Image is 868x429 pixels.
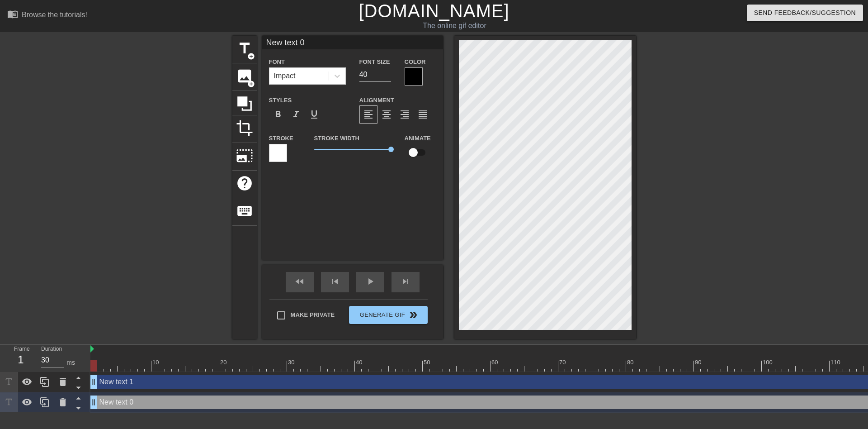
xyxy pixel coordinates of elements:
div: The online gif editor [294,20,615,31]
span: crop [236,119,253,137]
label: Color [405,57,426,67]
div: 80 [627,358,635,367]
div: 1 [14,352,28,368]
div: 40 [356,358,364,367]
label: Stroke [269,134,293,143]
div: 100 [763,358,774,367]
span: format_align_right [399,109,410,120]
div: 60 [491,358,500,367]
label: Stroke Width [314,134,359,143]
div: 70 [559,358,567,367]
span: add_circle [247,52,255,60]
a: [DOMAIN_NAME] [359,1,509,21]
span: play_arrow [365,276,376,287]
div: Impact [274,71,296,81]
div: 10 [152,358,160,367]
span: format_underline [309,109,320,120]
div: 110 [830,358,842,367]
span: help [236,175,253,192]
div: Frame [7,345,34,371]
span: drag_handle [89,377,98,386]
a: Browse the tutorials! [7,9,87,23]
span: Generate Gif [353,310,424,320]
span: format_align_left [363,109,374,120]
span: skip_next [400,276,411,287]
label: Styles [269,96,292,105]
div: 90 [695,358,703,367]
span: skip_previous [330,276,340,287]
button: Send Feedback/Suggestion [747,5,863,21]
span: keyboard [236,202,253,219]
span: format_align_justify [417,109,428,120]
div: 20 [220,358,228,367]
div: 50 [424,358,432,367]
span: format_bold [273,109,283,120]
span: photo_size_select_large [236,147,253,164]
label: Font [269,57,285,67]
span: double_arrow [408,310,419,320]
div: ms [66,358,75,367]
span: menu_book [7,9,18,19]
div: 30 [288,358,296,367]
span: add_circle [247,80,255,88]
span: image [236,67,253,85]
span: format_align_center [381,109,392,120]
div: Browse the tutorials! [22,11,87,19]
button: Generate Gif [349,306,427,324]
label: Duration [41,347,62,352]
span: drag_handle [89,398,98,407]
label: Animate [405,134,431,143]
label: Font Size [359,57,390,67]
span: Make Private [291,310,335,319]
label: Alignment [359,96,394,105]
span: format_italic [291,109,302,120]
span: title [236,40,253,57]
span: fast_rewind [294,276,305,287]
span: Send Feedback/Suggestion [754,7,856,19]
